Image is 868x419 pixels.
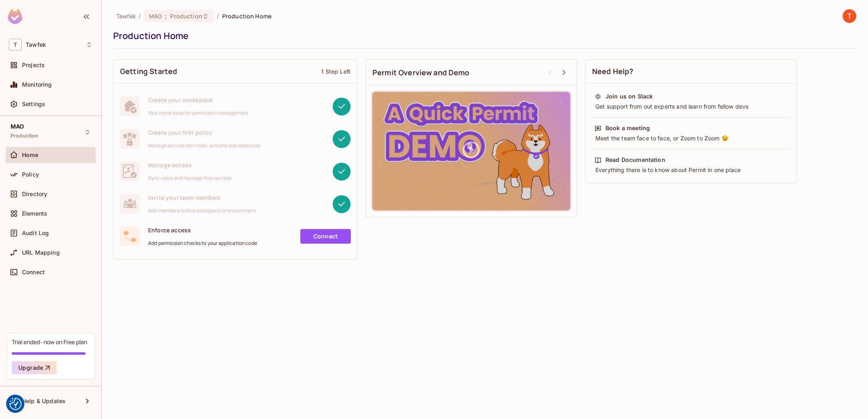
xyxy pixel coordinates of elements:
span: Create your first policy [148,129,260,136]
button: Consent Preferences [9,398,22,410]
span: Getting Started [120,66,177,76]
div: 1 Step Left [321,68,350,75]
div: Production Home [113,30,853,42]
img: Tawfek Daghistani [843,9,856,23]
span: Directory [22,191,47,197]
li: / [139,12,141,20]
span: Manage access with roles, actions and resources [148,142,260,149]
div: Book a meeting [606,124,650,132]
span: Need Help? [592,66,634,76]
span: Your home base for permission management [148,110,249,116]
a: Connect [300,229,351,244]
li: / [217,12,219,20]
div: Read Documentation [606,156,665,164]
span: Production [170,12,202,20]
span: Policy [22,171,39,178]
span: Settings [22,101,45,107]
span: T [9,39,22,50]
span: Production [11,133,39,139]
button: Upgrade [12,361,57,374]
span: Elements [22,210,47,217]
div: Join us on Slack [606,92,653,100]
div: Trial ended- now on Free plan [12,338,87,346]
img: SReyMgAAAABJRU5ErkJggg== [8,9,22,24]
span: Production Home [222,12,271,20]
span: Monitoring [22,81,52,88]
span: the active workspace [116,12,136,20]
span: URL Mapping [22,249,60,256]
span: Create your workspace [148,96,249,104]
span: Help & Updates [22,398,66,404]
img: Revisit consent button [9,398,22,410]
span: Permit Overview and Demo [372,68,470,78]
span: Manage access [148,161,232,169]
div: Get support from out experts and learn from fellow devs [595,103,787,111]
div: Meet the team face to face, or Zoom to Zoom 😉 [595,134,787,142]
div: Everything there is to know about Permit in one place [595,166,787,174]
span: Sync users and manage their access [148,175,232,181]
span: Add members to this workspace or environment [148,207,256,214]
span: Projects [22,62,45,68]
span: Audit Log [22,230,49,236]
span: Add permission checks to your application code [148,240,257,247]
span: MAO [149,12,162,20]
span: Home [22,152,39,158]
span: MAO [11,123,24,130]
span: Enforce access [148,226,257,234]
span: Invite your team members [148,194,256,201]
span: Connect [22,269,45,275]
span: : [164,13,167,20]
span: Workspace: Tawfek [26,41,46,48]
